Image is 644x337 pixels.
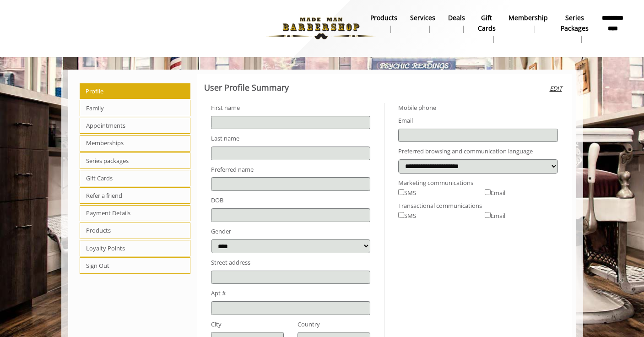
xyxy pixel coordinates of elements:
span: Sign Out [80,257,191,274]
a: ServicesServices [404,11,442,35]
a: Productsproducts [364,11,404,35]
b: Membership [509,13,548,23]
span: Loyalty Points [80,240,191,256]
a: MembershipMembership [502,11,554,35]
a: Series packagesSeries packages [554,11,595,45]
span: Memberships [80,135,191,152]
span: Gift Cards [80,170,191,186]
span: Payment Details [80,205,191,222]
button: Edit user profile [547,74,565,103]
span: Series packages [80,152,191,169]
i: Edit [550,84,562,93]
a: DealsDeals [442,11,471,35]
img: Made Man Barbershop logo [258,3,384,54]
span: Refer a friend [80,187,191,204]
span: Products [80,223,191,239]
b: gift cards [478,13,496,33]
b: User Profile Summary [204,82,289,93]
b: Series packages [561,13,589,33]
b: products [370,13,397,23]
a: Gift cardsgift cards [471,11,502,45]
b: Deals [448,13,465,23]
span: Appointments [80,118,191,134]
span: Family [80,100,191,116]
b: Services [410,13,435,23]
span: Profile [80,83,191,99]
